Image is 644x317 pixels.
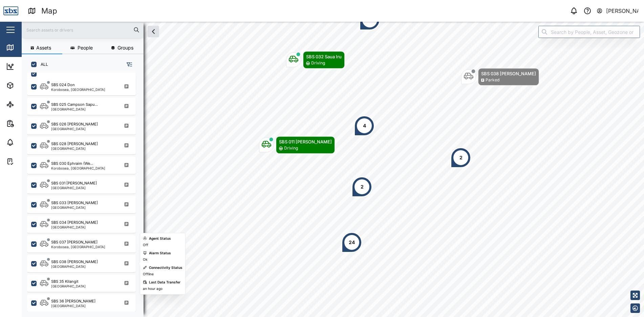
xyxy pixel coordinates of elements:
[51,259,98,265] div: SBS 038 [PERSON_NAME]
[481,70,536,77] div: SBS 038 [PERSON_NAME]
[18,82,39,89] div: Assets
[486,77,499,83] div: Parked
[26,25,139,35] input: Search assets or drivers
[51,206,98,209] div: [GEOGRAPHIC_DATA]
[149,280,180,285] div: Last Data Transfer
[78,45,93,50] span: People
[342,232,362,253] div: Map marker
[27,73,143,312] div: grid
[117,45,133,50] span: Groups
[149,251,171,256] div: Alarm Status
[259,136,335,154] div: Map marker
[51,166,105,170] div: Korobosea, [GEOGRAPHIC_DATA]
[284,145,298,152] div: Driving
[354,116,374,136] div: Map marker
[51,88,105,91] div: Korobosea, [GEOGRAPHIC_DATA]
[596,6,639,16] button: [PERSON_NAME]
[51,304,95,308] div: [GEOGRAPHIC_DATA]
[3,3,18,18] img: Main Logo
[606,7,639,15] div: [PERSON_NAME]
[363,122,366,130] div: 4
[18,101,34,108] div: Sites
[51,107,98,111] div: [GEOGRAPHIC_DATA]
[51,245,105,249] div: Korobosea, [GEOGRAPHIC_DATA]
[143,286,163,292] div: an hour ago
[149,236,171,241] div: Agent Status
[352,177,372,197] div: Map marker
[18,120,41,127] div: Reports
[51,200,98,206] div: SBS 033 [PERSON_NAME]
[51,141,98,147] div: SBS 028 [PERSON_NAME]
[51,265,98,268] div: [GEOGRAPHIC_DATA]
[51,161,93,166] div: SBS 030 Ephraim (We...
[361,183,364,191] div: 2
[51,298,95,304] div: SBS 36 [PERSON_NAME]
[51,239,98,245] div: SBS 037 [PERSON_NAME]
[459,154,463,161] div: 2
[18,63,48,70] div: Dashboard
[349,239,355,246] div: 24
[143,272,154,277] div: Offline
[18,158,36,165] div: Tasks
[18,139,39,146] div: Alarms
[41,5,57,17] div: Map
[286,51,345,68] div: Map marker
[37,62,48,67] label: ALL
[18,44,33,51] div: Map
[51,220,98,225] div: SBS 034 [PERSON_NAME]
[311,60,325,66] div: Driving
[306,53,342,60] div: SBS 032 Saua Iru
[143,257,147,262] div: Ok
[36,45,51,50] span: Assets
[149,265,183,271] div: Connectivity Status
[51,284,86,288] div: [GEOGRAPHIC_DATA]
[143,242,148,248] div: Off
[51,82,75,88] div: SBS 024 Don
[279,138,332,145] div: SBS 011 [PERSON_NAME]
[51,147,98,150] div: [GEOGRAPHIC_DATA]
[51,279,79,284] div: SBS 35 Kilangit
[22,22,644,317] canvas: Map
[538,26,640,38] input: Search by People, Asset, Geozone or Place
[461,68,539,85] div: Map marker
[451,147,471,168] div: Map marker
[51,127,98,131] div: [GEOGRAPHIC_DATA]
[51,121,98,127] div: SBS 026 [PERSON_NAME]
[51,180,97,186] div: SBS 031 [PERSON_NAME]
[51,225,98,229] div: [GEOGRAPHIC_DATA]
[51,186,97,190] div: [GEOGRAPHIC_DATA]
[51,102,98,107] div: SBS 025 Campson Sapu...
